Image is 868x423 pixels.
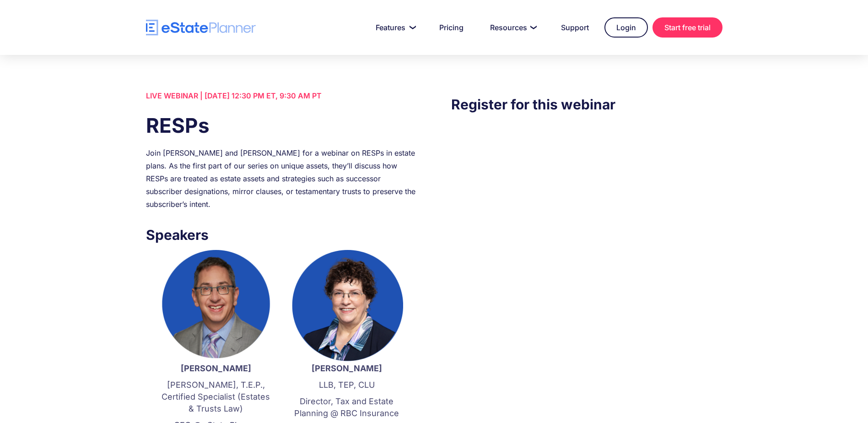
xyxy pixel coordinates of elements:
[181,363,251,373] strong: [PERSON_NAME]
[428,18,474,37] a: Pricing
[550,18,600,37] a: Support
[479,18,545,37] a: Resources
[160,379,272,415] p: [PERSON_NAME], T.E.P., Certified Specialist (Estates & Trusts Law)
[652,17,722,38] a: Start free trial
[312,363,382,373] strong: [PERSON_NAME]
[451,94,722,115] h3: Register for this webinar
[451,133,722,297] iframe: Form 0
[604,17,648,38] a: Login
[146,89,417,102] div: LIVE WEBINAR | [DATE] 12:30 PM ET, 9:30 AM PT
[146,111,417,140] h1: RESPs
[291,379,403,391] p: LLB, TEP, CLU
[146,20,256,36] a: home
[291,396,403,419] p: Director, Tax and Estate Planning @ RBC Insurance
[146,224,417,245] h3: Speakers
[146,146,417,211] div: Join [PERSON_NAME] and [PERSON_NAME] for a webinar on RESPs in estate plans. As the first part of...
[365,18,424,37] a: Features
